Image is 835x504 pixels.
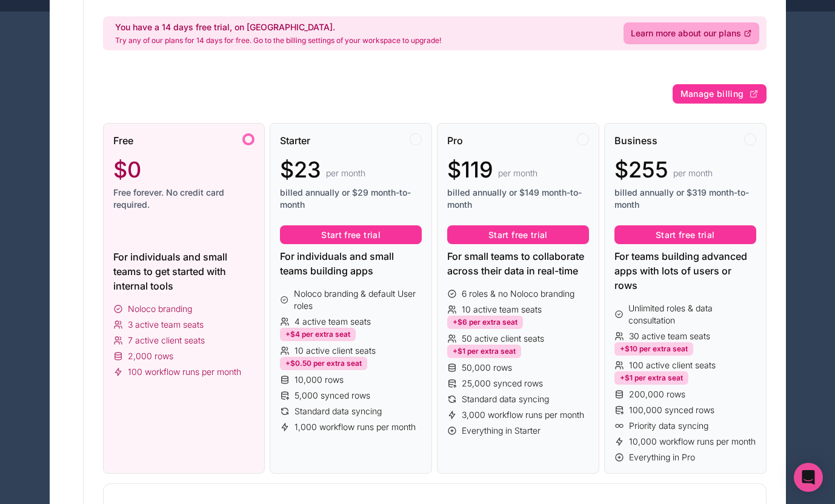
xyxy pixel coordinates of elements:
span: Unlimited roles & data consultation [628,302,756,327]
div: +$1 per extra seat [447,345,521,358]
span: $255 [614,157,668,182]
span: per month [673,167,713,179]
span: 5,000 synced rows [294,390,370,402]
span: 4 active team seats [294,316,371,328]
span: Pro [447,133,463,148]
span: 50 active client seats [462,333,544,345]
span: Free [113,133,133,148]
span: 100 active client seats [629,359,716,371]
button: Start free trial [447,225,589,245]
div: +$1 per extra seat [614,371,688,385]
span: Standard data syncing [294,405,382,417]
span: 10 active client seats [294,345,376,357]
div: For individuals and small teams building apps [280,249,422,278]
div: +$4 per extra seat [280,328,356,341]
span: Learn more about our plans [631,27,741,39]
span: billed annually or $319 month-to-month [614,187,756,211]
p: Try any of our plans for 14 days for free. Go to the billing settings of your workspace to upgrade! [115,36,441,45]
span: Priority data syncing [629,420,708,432]
div: +$10 per extra seat [614,342,693,356]
div: For small teams to collaborate across their data in real-time [447,249,589,278]
span: $119 [447,157,493,182]
span: 2,000 rows [128,350,173,362]
span: $0 [113,157,141,182]
span: Business [614,133,657,148]
div: +$6 per extra seat [447,316,523,329]
span: 200,000 rows [629,388,685,400]
span: 6 roles & no Noloco branding [462,288,574,300]
span: 100 workflow runs per month [128,366,241,378]
span: per month [326,167,365,179]
span: 50,000 rows [462,362,512,374]
span: Starter [280,133,310,148]
span: Everything in Pro [629,451,695,463]
h2: You have a 14 days free trial, on [GEOGRAPHIC_DATA]. [115,21,441,33]
span: 100,000 synced rows [629,404,714,416]
span: Free forever. No credit card required. [113,187,255,211]
span: 7 active client seats [128,334,205,346]
button: Start free trial [280,225,422,245]
span: billed annually or $29 month-to-month [280,187,422,211]
div: +$0.50 per extra seat [280,357,367,370]
span: 10 active team seats [462,303,542,316]
div: Open Intercom Messenger [794,463,823,492]
span: 10,000 workflow runs per month [629,436,756,448]
a: Learn more about our plans [624,22,759,44]
span: 1,000 workflow runs per month [294,421,416,433]
span: per month [498,167,537,179]
span: 30 active team seats [629,330,710,342]
span: Everything in Starter [462,425,541,437]
div: For individuals and small teams to get started with internal tools [113,250,255,293]
span: 3 active team seats [128,319,204,331]
span: billed annually or $149 month-to-month [447,187,589,211]
div: For teams building advanced apps with lots of users or rows [614,249,756,293]
button: Manage billing [673,84,767,104]
span: 10,000 rows [294,374,344,386]
span: Standard data syncing [462,393,549,405]
span: Noloco branding & default User roles [294,288,422,312]
span: 3,000 workflow runs per month [462,409,584,421]
button: Start free trial [614,225,756,245]
span: $23 [280,157,321,182]
span: 25,000 synced rows [462,377,543,390]
span: Noloco branding [128,303,192,315]
span: Manage billing [680,88,744,99]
